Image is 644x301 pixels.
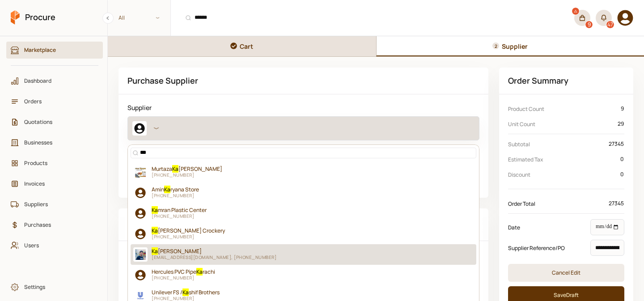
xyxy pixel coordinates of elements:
[24,118,91,126] span: Quotations
[24,46,91,54] span: Marketplace
[508,103,624,114] div: Product Count
[158,206,207,214] span: mran Plastic Center
[178,165,222,173] span: [PERSON_NAME]
[152,206,158,214] mark: Ka
[240,41,253,51] span: Cart
[508,105,620,113] p: Product Count
[152,275,215,281] p: [PHONE_NUMBER]
[164,186,170,193] mark: Ka
[620,169,624,180] div: 0
[606,21,614,28] div: 47
[585,21,593,28] div: 9
[119,68,488,94] h2: Purchase Supplier
[152,288,182,296] span: Unilever FS /
[508,140,608,148] p: Subtotal
[6,155,103,172] a: Products
[508,139,624,149] div: Subtotal
[152,172,222,178] p: [PHONE_NUMBER]
[127,103,479,112] h3: Supplier
[574,10,590,26] a: 9
[152,186,164,193] span: Amin
[133,165,222,179] button: MurtazaKa[PERSON_NAME][PHONE_NUMBER]
[508,264,624,282] button: Cancel Edit
[508,199,608,208] p: Order Total
[170,186,199,193] span: ryana Store
[508,154,624,165] div: Estimated Tax
[508,170,620,179] p: Discount
[596,10,612,26] button: 47
[6,93,103,110] a: Orders
[203,268,215,276] span: rachi
[133,227,225,241] button: Ka[PERSON_NAME] Crockery[PHONE_NUMBER]
[499,68,633,94] h2: Order Summary
[152,254,276,260] p: [EMAIL_ADDRESS][DOMAIN_NAME], [PHONE_NUMBER]
[25,12,55,23] span: Procure
[108,10,170,25] span: All
[6,134,103,151] a: Businesses
[508,155,620,164] p: Estimated Tax
[508,198,624,209] div: Order Total
[508,120,617,128] p: Unit Count
[108,36,376,56] button: Cart
[504,240,587,256] div: Supplier Reference/PO
[6,279,103,296] a: Settings
[133,186,199,200] button: AminKaryana Store[PHONE_NUMBER]
[158,247,202,255] span: [PERSON_NAME]
[502,41,528,51] span: Supplier
[133,268,215,282] button: Hercules PVC PipeKarachi[PHONE_NUMBER]
[6,216,103,233] a: Purchases
[6,114,103,131] a: Quotations
[24,283,91,291] span: Settings
[620,154,624,165] div: 0
[152,268,196,276] span: Hercules PVC Pipe
[24,138,91,147] span: Businesses
[152,247,158,255] mark: Ka
[24,97,91,106] span: Orders
[24,179,91,188] span: Invoices
[152,192,199,199] p: [PHONE_NUMBER]
[196,268,203,276] mark: Ka
[6,175,103,192] a: Invoices
[608,198,624,209] div: 27345
[24,241,91,250] span: Users
[620,103,624,114] div: 9
[6,42,103,59] a: Marketplace
[24,76,91,85] span: Dashboard
[133,247,276,262] button: Ka[PERSON_NAME][EMAIL_ADDRESS][DOMAIN_NAME], [PHONE_NUMBER]
[152,213,207,219] p: [PHONE_NUMBER]
[133,206,207,220] button: Kamran Plastic Center[PHONE_NUMBER]
[158,227,225,234] span: [PERSON_NAME] Crockery
[189,288,220,296] span: shif Brothers
[172,165,178,173] mark: Ka
[176,7,569,29] input: Products, Businesses, Users, Suppliers, Orders, and Purchases
[24,220,91,229] span: Purchases
[6,72,103,89] a: Dashboard
[119,13,125,22] span: All
[617,119,624,129] div: 29
[508,119,624,129] div: Unit Count
[608,139,624,149] div: 27345
[24,159,91,167] span: Products
[504,220,587,235] div: Date
[152,233,225,240] p: [PHONE_NUMBER]
[182,288,189,296] mark: Ka
[11,10,55,25] a: Procure
[152,165,172,173] span: Murtaza
[6,237,103,254] a: Users
[152,227,158,234] mark: Ka
[508,169,624,180] div: Discount
[6,196,103,213] a: Suppliers
[24,200,91,208] span: Suppliers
